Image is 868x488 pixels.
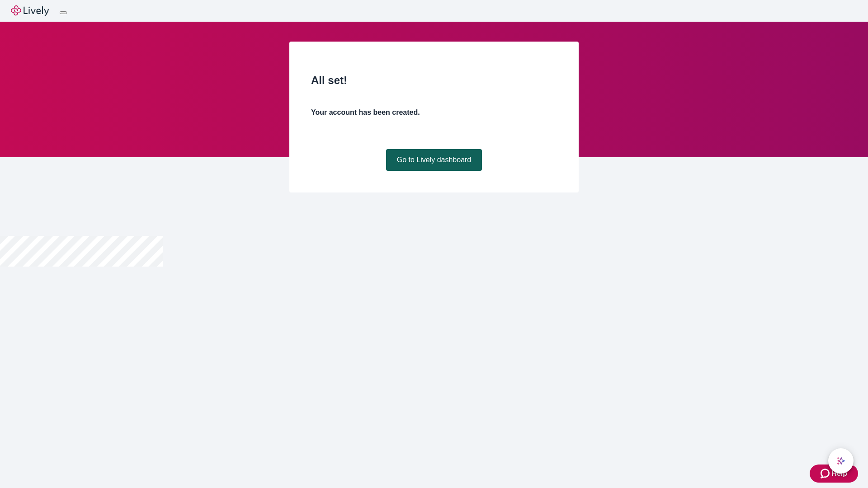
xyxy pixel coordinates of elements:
a: Go to Lively dashboard [386,149,482,171]
img: Lively [11,5,49,16]
h4: Your account has been created. [311,107,557,118]
button: Log out [60,11,67,14]
button: chat [828,448,854,474]
svg: Zendesk support icon [821,468,831,479]
svg: Lively AI Assistant [836,456,845,465]
h2: All set! [311,72,557,89]
button: Zendesk support iconHelp [810,465,858,483]
span: Help [831,468,847,479]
